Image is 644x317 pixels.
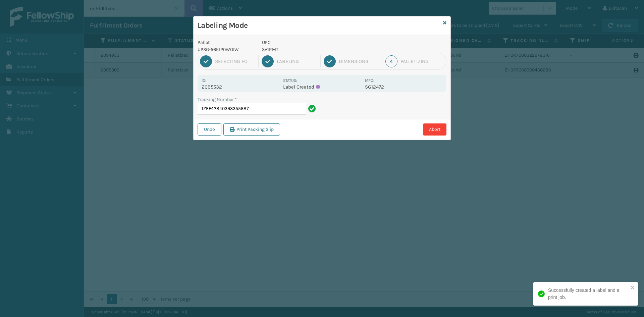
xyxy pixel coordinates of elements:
[198,46,254,53] p: UPSG-56KIP0WOIW
[262,55,274,67] div: 2
[631,285,635,291] button: close
[277,58,317,64] div: Labeling
[385,55,397,67] div: 4
[548,287,629,301] div: Successfully created a label and a print job.
[198,20,440,31] h3: Labeling Mode
[223,123,280,136] button: Print Packing Slip
[283,84,361,90] p: Label Created
[400,58,444,64] div: Palletizing
[365,84,442,90] p: SG12472
[324,55,336,67] div: 3
[198,39,254,46] p: Pallet
[198,96,237,103] label: Tracking Number
[283,78,297,83] label: Status:
[262,46,361,53] p: SV1RMT
[202,78,206,83] label: Id:
[423,123,446,136] button: Abort
[339,58,379,64] div: Dimensions
[202,84,279,90] p: 2095532
[215,58,255,64] div: Selecting FO
[200,55,212,67] div: 1
[365,78,374,83] label: MPO:
[262,39,361,46] p: UPC
[198,123,221,136] button: Undo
